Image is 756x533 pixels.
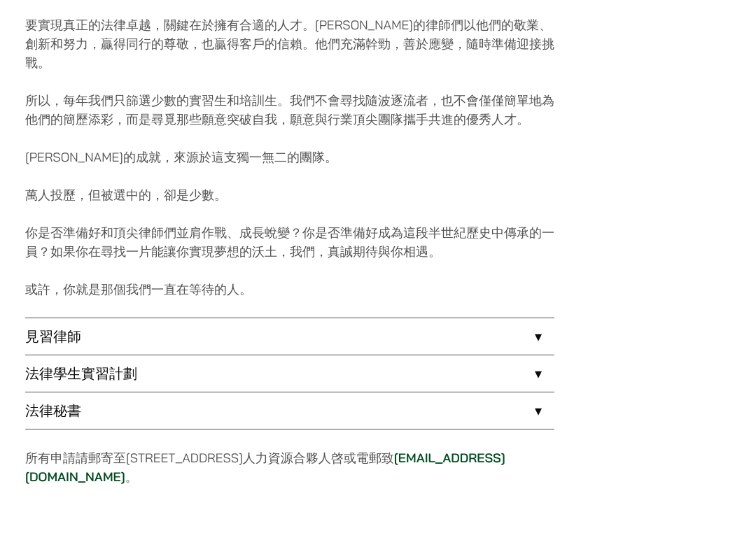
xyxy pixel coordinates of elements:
p: 要實現真正的法律卓越，關鍵在於擁有合適的人才。[PERSON_NAME]的律師們以他們的敬業、創新和努力，贏得同行的尊敬，也贏得客戶的信賴。他們充滿幹勁，善於應變，隨時準備迎接挑戰。 [25,15,554,72]
p: 你是否準備好和頂尖律師們並肩作戰、成長蛻變？你是否準備好成為這段半世紀歷史中傳承的一員？如果你在尋找一片能讓你實現夢想的沃土，我們，真誠期待與你相遇。 [25,223,554,261]
a: 法律秘書 [25,392,554,429]
p: 所有申請請郵寄至[STREET_ADDRESS]人力資源合夥人啓或電郵致 。 [25,448,554,486]
p: 所以，每年我們只篩選少數的實習生和培訓生。我們不會尋找隨波逐流者，也不會僅僅簡單地為他們的簡歷添彩，而是尋覓那些願意突破自我，願意與行業頂尖團隊攜手共進的優秀人才。 [25,91,554,129]
p: [PERSON_NAME]的成就，來源於這支獨一無二的團隊。 [25,148,554,166]
p: 萬人投歷，但被選中的，卻是少數。 [25,185,554,204]
p: 或許，你就是那個我們一直在等待的人。 [25,280,554,299]
a: 法律學生實習計劃 [25,355,554,392]
a: 見習律師 [25,318,554,355]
